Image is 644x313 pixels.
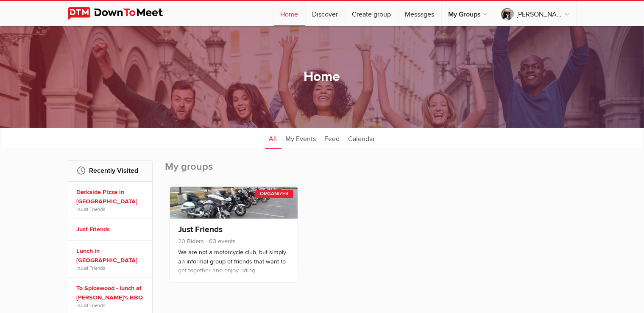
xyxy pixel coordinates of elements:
p: We are not a motorcycle club, but simply an informal group of friends that want to get together a... [178,248,289,290]
a: Just Friends [77,225,146,234]
span: in [77,206,146,213]
a: My Groups [442,1,494,26]
a: Messages [399,1,441,26]
a: Feed [321,127,344,149]
a: Just Friends [81,206,106,212]
a: My Events [282,127,321,149]
h1: Home [304,68,340,86]
a: Just Friends [81,265,106,271]
a: Discover [306,1,345,26]
a: Just Friends [178,224,223,235]
span: in [77,265,146,271]
a: Home [274,1,305,26]
img: DownToMeet [68,7,176,20]
div: Organizer [255,190,293,198]
h2: Recently Visited [77,161,144,181]
a: To Spicewood - lunch at [PERSON_NAME]'s BBQ [77,284,146,302]
h2: My groups [165,160,577,182]
span: 63 events [206,238,236,245]
a: Create group [346,1,398,26]
a: Calendar [344,127,379,149]
a: Lunch in [GEOGRAPHIC_DATA] [77,247,146,265]
a: Darkside Pizza in [GEOGRAPHIC_DATA] [77,188,146,206]
span: in [77,302,146,309]
span: 20 Riders [178,238,204,245]
a: [PERSON_NAME] [494,1,576,26]
a: All [265,127,282,149]
a: Just Friends [81,302,106,308]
